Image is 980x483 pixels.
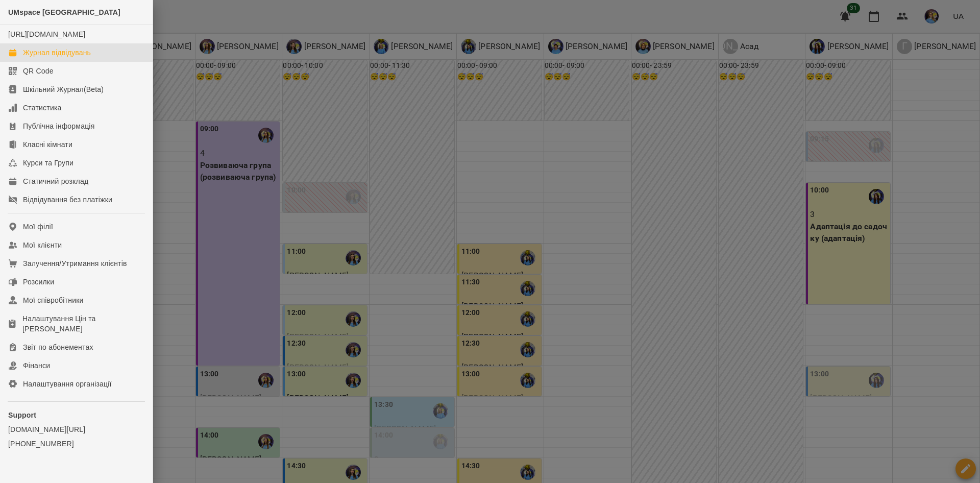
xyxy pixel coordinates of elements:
[23,240,62,250] div: Мої клієнти
[23,222,53,232] div: Мої філії
[8,8,120,16] span: UMspace [GEOGRAPHIC_DATA]
[8,30,85,38] a: [URL][DOMAIN_NAME]
[23,360,50,371] div: Фінанси
[22,313,144,334] div: Налаштування Цін та [PERSON_NAME]
[23,258,127,269] div: Залучення/Утримання клієнтів
[23,277,54,287] div: Розсилки
[23,379,112,389] div: Налаштування організації
[23,342,93,352] div: Звіт по абонементах
[8,439,144,449] a: [PHONE_NUMBER]
[23,121,94,131] div: Публічна інформація
[23,47,91,58] div: Журнал відвідувань
[23,66,54,76] div: QR Code
[23,176,88,186] div: Статичний розклад
[23,158,73,168] div: Курси та Групи
[23,195,112,205] div: Відвідування без платіжки
[23,139,72,150] div: Класні кімнати
[23,84,104,94] div: Шкільний Журнал(Beta)
[23,103,62,113] div: Статистика
[8,410,144,420] p: Support
[8,424,144,434] a: [DOMAIN_NAME][URL]
[23,295,84,305] div: Мої співробітники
